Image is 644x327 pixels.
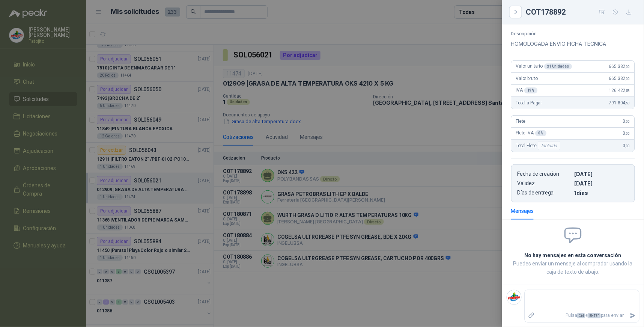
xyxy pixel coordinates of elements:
[623,119,630,124] span: 0
[623,143,630,148] span: 0
[545,63,572,69] div: x 1 Unidades
[538,141,561,150] div: Incluido
[516,119,526,124] span: Flete
[525,87,538,93] div: 19 %
[516,76,538,81] span: Valor bruto
[626,131,630,136] span: ,00
[511,39,635,48] p: HOMOLOGADA ENVIO FICHA TECNICA
[516,87,538,93] span: IVA
[575,171,629,177] p: [DATE]
[538,309,627,322] p: Pulsa + para enviar
[626,89,630,93] span: ,58
[516,141,562,150] span: Total Flete
[577,313,585,318] span: Ctrl
[626,119,630,124] span: ,00
[516,130,547,136] span: Flete IVA
[511,8,520,17] button: Close
[525,309,538,322] label: Adjuntar archivos
[511,259,635,276] p: Puedes enviar un mensaje al comprador usando la caja de texto de abajo.
[518,171,572,177] p: Fecha de creación
[626,77,630,81] span: ,00
[627,309,639,322] button: Enviar
[511,207,534,215] div: Mensajes
[588,313,601,318] span: ENTER
[626,144,630,148] span: ,00
[609,76,630,81] span: 665.382
[536,130,547,136] div: 0 %
[575,190,629,196] p: 1 dias
[609,100,630,105] span: 791.804
[575,180,629,187] p: [DATE]
[518,180,572,187] p: Validez
[511,251,635,259] h2: No hay mensajes en esta conversación
[626,65,630,69] span: ,00
[516,63,572,69] span: Valor unitario
[518,190,572,196] p: Días de entrega
[609,64,630,69] span: 665.382
[511,31,635,36] p: Descripción
[623,131,630,136] span: 0
[609,88,630,93] span: 126.422
[516,100,542,105] span: Total a Pagar
[626,101,630,105] span: ,58
[526,6,635,18] div: COT178892
[507,290,521,304] img: Company Logo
